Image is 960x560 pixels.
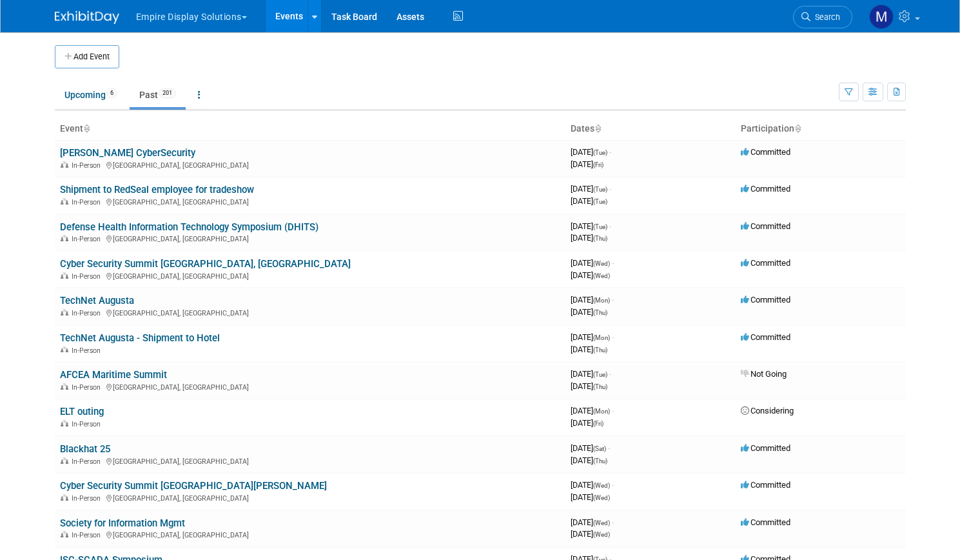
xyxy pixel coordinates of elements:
div: [GEOGRAPHIC_DATA], [GEOGRAPHIC_DATA] [60,233,560,243]
span: [DATE] [571,258,614,268]
span: - [609,147,611,157]
span: Committed [741,332,790,342]
span: (Fri) [593,161,603,168]
span: Committed [741,295,790,305]
span: [DATE] [571,369,611,379]
div: [GEOGRAPHIC_DATA], [GEOGRAPHIC_DATA] [60,529,560,539]
span: [DATE] [571,381,607,391]
span: [DATE] [571,517,614,527]
a: ELT outing [60,406,104,417]
span: In-Person [72,346,104,355]
a: Search [793,6,852,28]
span: In-Person [72,420,104,428]
span: Committed [741,147,790,157]
span: Committed [741,517,790,527]
span: (Wed) [593,260,610,267]
span: [DATE] [571,221,611,231]
button: Add Event [55,45,119,68]
span: (Mon) [593,408,610,415]
span: [DATE] [571,147,611,157]
img: In-Person Event [61,235,68,241]
span: (Thu) [593,457,607,465]
span: Committed [741,184,790,194]
a: Cyber Security Summit [GEOGRAPHIC_DATA][PERSON_NAME] [60,480,327,492]
span: [DATE] [571,455,607,465]
span: [DATE] [571,332,614,342]
span: [DATE] [571,295,614,305]
span: [DATE] [571,307,607,317]
span: In-Person [72,309,104,317]
span: (Mon) [593,297,610,304]
span: [DATE] [571,418,603,428]
th: Participation [736,118,906,140]
a: Upcoming6 [55,83,127,107]
span: (Tue) [593,371,607,378]
span: (Mon) [593,334,610,341]
span: [DATE] [571,196,607,206]
span: - [608,443,610,453]
span: (Wed) [593,482,610,489]
img: In-Person Event [61,309,68,315]
span: In-Person [72,198,104,206]
span: (Tue) [593,186,607,193]
img: Matt h [869,5,894,29]
a: Cyber Security Summit [GEOGRAPHIC_DATA], [GEOGRAPHIC_DATA] [60,258,351,270]
span: [DATE] [571,480,614,490]
span: In-Person [72,531,104,539]
div: [GEOGRAPHIC_DATA], [GEOGRAPHIC_DATA] [60,159,560,170]
div: [GEOGRAPHIC_DATA], [GEOGRAPHIC_DATA] [60,455,560,466]
img: In-Person Event [61,420,68,426]
span: [DATE] [571,443,610,453]
span: In-Person [72,494,104,503]
a: AFCEA Maritime Summit [60,369,167,381]
span: Search [810,12,840,22]
img: In-Person Event [61,272,68,279]
span: [DATE] [571,233,607,243]
span: 201 [159,88,176,98]
a: [PERSON_NAME] CyberSecurity [60,147,195,159]
a: Society for Information Mgmt [60,517,185,529]
div: [GEOGRAPHIC_DATA], [GEOGRAPHIC_DATA] [60,270,560,281]
img: In-Person Event [61,531,68,537]
span: - [609,369,611,379]
th: Dates [565,118,736,140]
a: Sort by Event Name [83,123,90,134]
th: Event [55,118,565,140]
span: Not Going [741,369,787,379]
span: Committed [741,258,790,268]
span: In-Person [72,457,104,466]
span: (Wed) [593,519,610,526]
img: In-Person Event [61,161,68,168]
span: (Tue) [593,223,607,230]
a: TechNet Augusta [60,295,134,306]
span: - [612,480,614,490]
span: In-Person [72,272,104,281]
span: (Wed) [593,531,610,538]
span: [DATE] [571,406,614,415]
span: (Fri) [593,420,603,427]
span: - [609,221,611,231]
span: - [612,295,614,305]
div: [GEOGRAPHIC_DATA], [GEOGRAPHIC_DATA] [60,381,560,392]
span: (Sat) [593,445,606,452]
span: [DATE] [571,345,607,354]
span: (Thu) [593,235,607,242]
span: [DATE] [571,184,611,194]
span: [DATE] [571,159,603,169]
span: [DATE] [571,270,610,280]
div: [GEOGRAPHIC_DATA], [GEOGRAPHIC_DATA] [60,492,560,503]
a: Sort by Participation Type [794,123,801,134]
a: TechNet Augusta - Shipment to Hotel [60,332,220,344]
img: In-Person Event [61,346,68,353]
img: In-Person Event [61,494,68,501]
a: Defense Health Information Technology Symposium (DHITS) [60,221,318,233]
span: (Tue) [593,149,607,156]
div: [GEOGRAPHIC_DATA], [GEOGRAPHIC_DATA] [60,196,560,206]
a: Shipment to RedSeal employee for tradeshow [60,184,254,195]
span: [DATE] [571,492,610,502]
span: (Thu) [593,383,607,390]
span: Considering [741,406,794,415]
span: (Thu) [593,346,607,354]
span: - [612,406,614,415]
span: - [609,184,611,194]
